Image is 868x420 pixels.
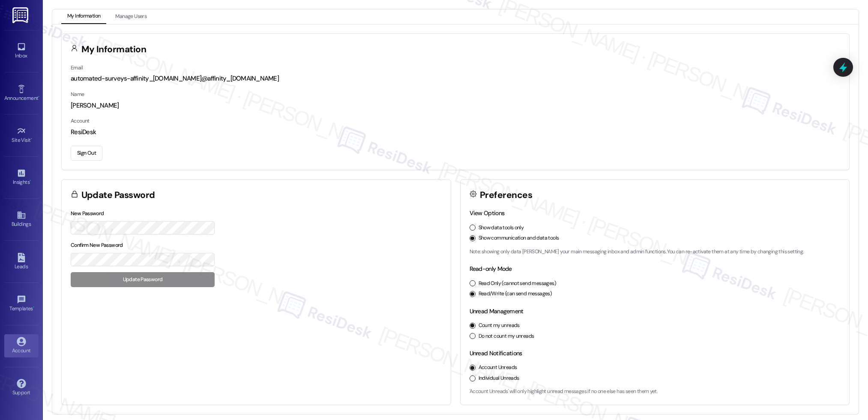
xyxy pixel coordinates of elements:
a: Site Visit • [4,124,39,147]
label: New Password [71,210,104,217]
a: Account [4,334,39,357]
a: Templates • [4,292,39,315]
label: Show communication and data tools [479,234,559,242]
h3: Update Password [81,191,155,200]
div: [PERSON_NAME] [71,101,840,110]
div: ResiDesk [71,128,840,137]
label: Account [71,117,90,124]
div: automated-surveys-affinity_[DOMAIN_NAME]@affinity_[DOMAIN_NAME] [71,74,840,83]
span: • [38,94,39,100]
p: Note: showing only data [PERSON_NAME] your main messaging inbox and admin functions. You can re-a... [470,248,841,256]
label: Individual Unreads [479,375,519,382]
label: Name [71,91,84,98]
span: • [33,304,34,310]
span: • [30,178,31,184]
label: Unread Management [470,307,524,315]
a: Leads [4,250,39,273]
a: Inbox [4,39,39,63]
button: My Information [61,9,106,24]
label: Read Only (cannot send messages) [479,280,556,288]
label: Email [71,64,83,71]
label: View Options [470,209,505,217]
label: Show data tools only [479,224,524,232]
label: Account Unreads [479,364,517,372]
span: • [31,136,32,142]
label: Count my unreads [479,322,520,330]
label: Confirm New Password [71,242,123,249]
button: Sign Out [71,146,102,161]
button: Manage Users [109,9,153,24]
h3: My Information [81,45,147,54]
label: Read-only Mode [470,265,512,273]
label: Read/Write (can send messages) [479,290,552,298]
label: Unread Notifications [470,349,522,357]
a: Support [4,376,39,399]
a: Insights • [4,166,39,189]
h3: Preferences [480,191,532,200]
img: ResiDesk Logo [12,7,30,23]
a: Buildings [4,208,39,231]
label: Do not count my unreads [479,333,534,340]
p: 'Account Unreads' will only highlight unread messages if no one else has seen them yet. [470,388,841,396]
